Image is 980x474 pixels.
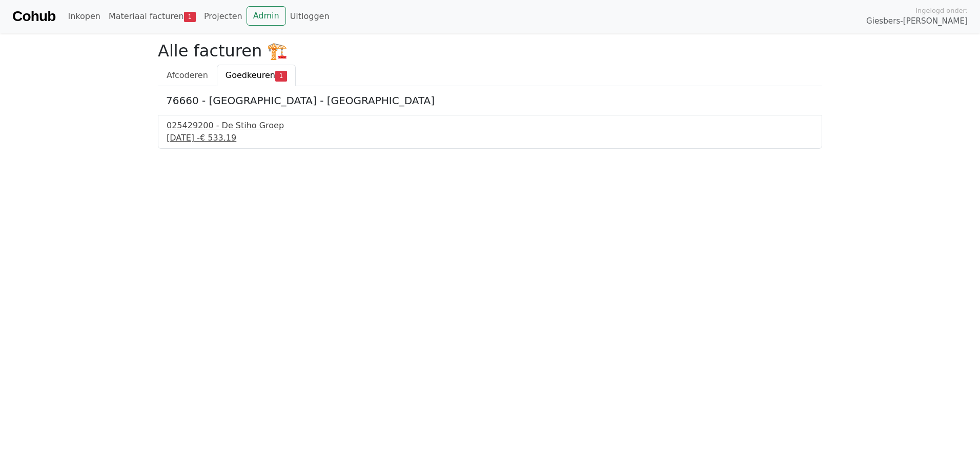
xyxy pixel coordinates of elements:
span: Goedkeuren [226,70,275,80]
span: € 533,19 [200,133,236,143]
div: [DATE] - [167,132,813,144]
a: Inkopen [64,6,104,27]
span: Giesbers-[PERSON_NAME] [866,15,968,27]
a: Cohub [12,4,55,29]
a: Goedkeuren1 [217,65,296,86]
span: 1 [184,12,196,22]
a: Materiaal facturen1 [105,6,200,27]
div: 025429200 - De Stiho Groep [167,120,813,132]
h2: Alle facturen 🏗️ [158,41,822,61]
a: Admin [247,6,286,26]
h5: 76660 - [GEOGRAPHIC_DATA] - [GEOGRAPHIC_DATA] [166,94,814,107]
a: 025429200 - De Stiho Groep[DATE] -€ 533,19 [167,120,813,144]
a: Projecten [200,6,247,27]
span: Afcoderen [167,70,208,80]
span: 1 [275,71,287,81]
a: Uitloggen [286,6,334,27]
span: Ingelogd onder: [915,6,968,15]
a: Afcoderen [158,65,217,86]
